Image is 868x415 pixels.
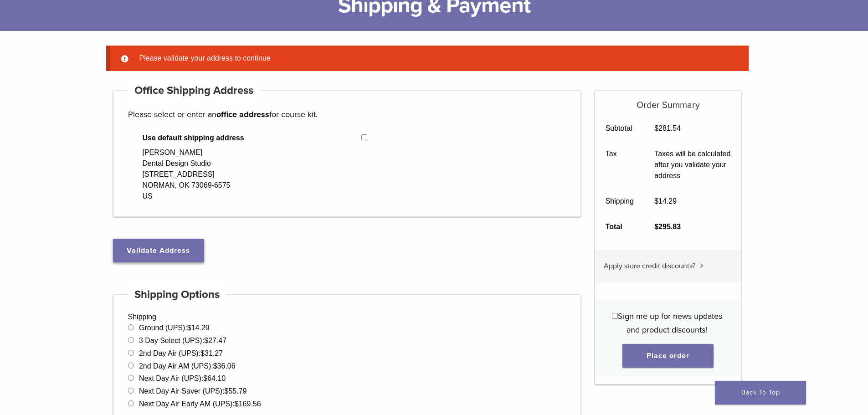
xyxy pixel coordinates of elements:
h4: Office Shipping Address [128,80,260,102]
strong: office address [216,109,269,119]
li: Please validate your address to continue [136,53,734,64]
input: Sign me up for news updates and product discounts! [612,313,618,319]
span: $ [654,197,658,205]
bdi: 281.54 [654,124,681,132]
th: Total [595,214,644,240]
bdi: 14.29 [187,324,210,332]
span: Use default shipping address [143,133,362,143]
span: $ [203,374,207,382]
h4: Shipping Options [128,284,226,306]
div: [PERSON_NAME] Dental Design Studio [STREET_ADDRESS] NORMAN, OK 73069-6575 US [143,147,231,202]
h5: Order Summary [595,91,741,111]
bdi: 64.10 [203,374,226,382]
p: Please select or enter an for course kit. [128,108,566,121]
label: 3 Day Select (UPS): [139,337,226,344]
button: Place order [622,344,714,368]
bdi: 55.79 [225,387,247,395]
span: $ [213,362,217,370]
span: Sign me up for news updates and product discounts! [618,311,722,335]
span: $ [225,387,229,395]
label: 2nd Day Air AM (UPS): [139,362,236,370]
bdi: 169.56 [235,400,261,408]
span: $ [187,324,191,332]
bdi: 14.29 [654,197,677,205]
span: $ [654,124,658,132]
label: Next Day Air Saver (UPS): [139,387,247,395]
span: $ [204,337,208,344]
bdi: 36.06 [213,362,236,370]
td: Taxes will be calculated after you validate your address [644,141,741,189]
a: Back To Top [715,381,806,405]
span: Apply store credit discounts? [604,261,695,271]
label: 2nd Day Air (UPS): [139,349,223,357]
span: $ [200,349,205,357]
bdi: 295.83 [654,223,681,231]
th: Shipping [595,189,644,214]
label: Next Day Air (UPS): [139,374,226,382]
bdi: 27.47 [204,337,226,344]
label: Next Day Air Early AM (UPS): [139,400,261,408]
label: Ground (UPS): [139,324,210,332]
bdi: 31.27 [200,349,223,357]
button: Validate Address [113,239,204,262]
th: Subtotal [595,116,644,141]
th: Tax [595,141,644,189]
span: $ [654,223,658,231]
img: caret.svg [700,263,704,268]
span: $ [235,400,239,408]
